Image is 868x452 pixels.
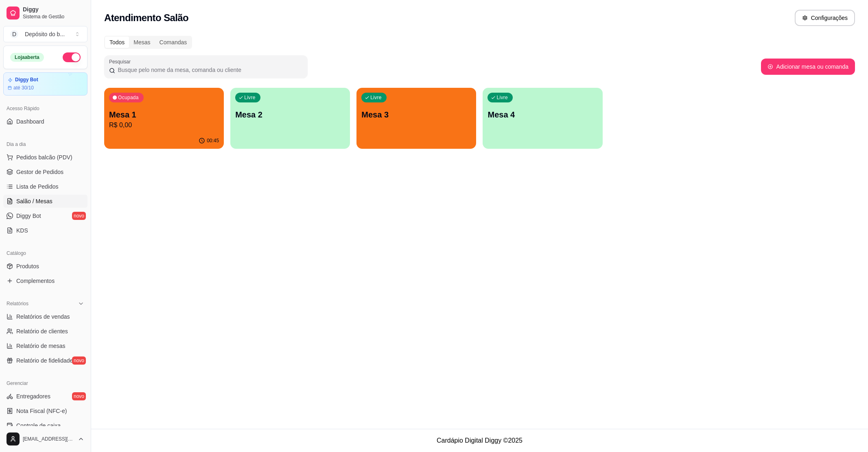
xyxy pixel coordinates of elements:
p: Ocupada [118,94,139,101]
button: Pedidos balcão (PDV) [3,151,87,164]
button: OcupadaMesa 1R$ 0,0000:45 [104,88,224,149]
input: Pesquisar [115,66,303,74]
a: Complementos [3,274,87,287]
p: Mesa 2 [235,109,345,120]
div: Loja aberta [10,53,44,62]
span: Nota Fiscal (NFC-e) [16,407,67,415]
p: R$ 0,00 [109,120,219,130]
span: Sistema de Gestão [23,13,84,20]
button: Adicionar mesa ou comanda [761,59,855,75]
span: Salão / Mesas [16,197,52,205]
a: KDS [3,224,87,237]
button: LivreMesa 4 [483,88,602,149]
span: Gestor de Pedidos [16,168,63,176]
p: 00:45 [207,137,219,144]
span: Relatório de mesas [16,342,66,350]
div: Mesas [129,37,155,48]
div: Gerenciar [3,377,87,390]
span: Diggy [23,6,84,13]
span: Relatórios [7,300,28,307]
span: Pedidos balcão (PDV) [16,153,72,161]
p: Livre [496,94,508,101]
span: [EMAIL_ADDRESS][DOMAIN_NAME] [23,436,74,442]
p: Mesa 4 [488,109,597,120]
a: Gestor de Pedidos [3,165,87,178]
span: Relatório de clientes [16,327,68,335]
button: [EMAIL_ADDRESS][DOMAIN_NAME] [3,429,87,449]
article: até 30/10 [13,85,34,91]
span: Entregadores [16,392,50,400]
span: Relatório de fidelidade [16,356,73,365]
div: Comandas [155,37,192,48]
a: Dashboard [3,115,87,128]
a: Entregadoresnovo [3,390,87,403]
h2: Atendimento Salão [104,11,188,24]
a: Nota Fiscal (NFC-e) [3,404,87,417]
a: Diggy Botaté 30/10 [3,72,87,96]
a: Relatórios de vendas [3,310,87,323]
p: Livre [370,94,382,101]
span: Lista de Pedidos [16,183,59,191]
button: Configurações [795,10,855,26]
a: Lista de Pedidos [3,180,87,193]
footer: Cardápio Digital Diggy © 2025 [91,429,868,452]
div: Depósito do b ... [25,30,65,38]
a: Relatório de fidelidadenovo [3,354,87,367]
a: Relatório de mesas [3,339,87,352]
a: Controle de caixa [3,419,87,432]
a: Diggy Botnovo [3,209,87,222]
span: Produtos [16,262,39,270]
span: D [10,30,18,38]
span: KDS [16,226,28,235]
button: Select a team [3,26,87,42]
div: Catálogo [3,247,87,260]
label: Pesquisar [109,58,133,65]
span: Controle de caixa [16,422,61,430]
span: Relatórios de vendas [16,313,70,321]
span: Complementos [16,277,55,285]
a: DiggySistema de Gestão [3,3,87,23]
p: Mesa 3 [361,109,471,120]
a: Salão / Mesas [3,195,87,208]
button: LivreMesa 2 [230,88,350,149]
span: Dashboard [16,117,44,126]
span: Diggy Bot [16,212,41,220]
a: Produtos [3,260,87,273]
p: Mesa 1 [109,109,219,120]
div: Dia a dia [3,138,87,151]
a: Relatório de clientes [3,325,87,338]
p: Livre [244,94,256,101]
button: Alterar Status [63,52,81,62]
div: Todos [105,37,129,48]
button: LivreMesa 3 [356,88,476,149]
div: Acesso Rápido [3,102,87,115]
article: Diggy Bot [15,77,38,83]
